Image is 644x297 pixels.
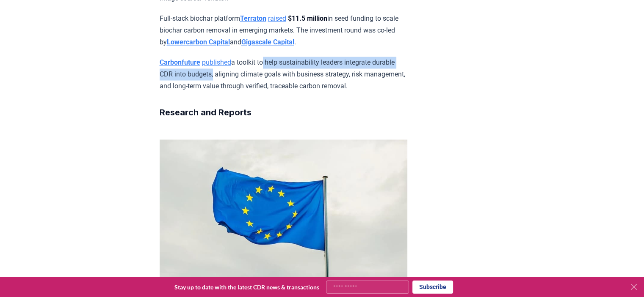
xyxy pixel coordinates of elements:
a: Gigascale Capital [241,38,294,46]
a: Lowercarbon Capital [167,38,230,46]
p: a toolkit to help sustainability leaders integrate durable CDR into budgets, aligning climate goa... [160,57,407,92]
strong: Research and Reports [160,107,252,117]
p: Full-stack biochar platform in seed funding to scale biochar carbon removal in emerging markets. ... [160,13,407,48]
strong: $11.5 million [288,14,327,22]
a: published [202,58,231,66]
a: Carbonfuture [160,58,200,66]
a: raised [268,14,286,22]
a: Terraton [240,14,266,22]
